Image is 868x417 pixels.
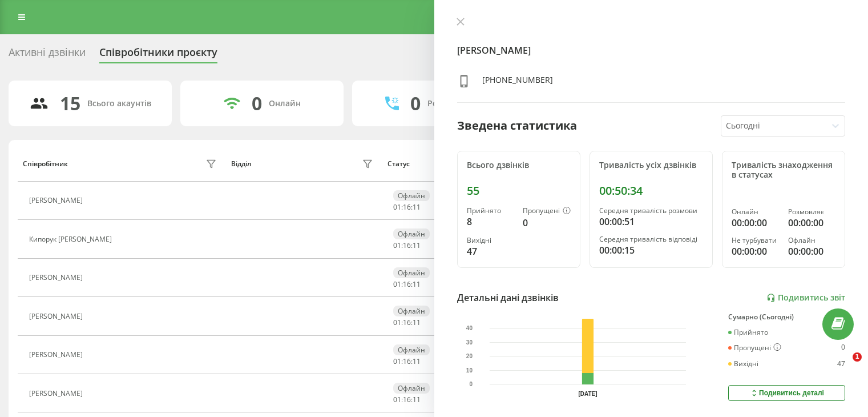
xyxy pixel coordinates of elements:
div: Середня тривалість розмови [599,207,703,215]
div: Кипорук [PERSON_NAME] [29,235,115,243]
div: 0 [523,216,571,230]
div: 8 [467,215,514,228]
div: Офлайн [393,267,430,278]
div: Онлайн [732,208,779,216]
div: : : [393,358,421,366]
span: 01 [393,202,401,212]
div: Розмовляють [427,99,483,109]
div: 00:00:00 [732,216,779,230]
span: 01 [393,279,401,289]
div: Розмовляє [788,208,835,216]
span: 01 [393,240,401,250]
div: [PERSON_NAME] [29,390,86,398]
span: 16 [403,279,411,289]
div: 00:00:00 [788,244,835,258]
div: Офлайн [393,344,430,355]
div: : : [393,242,421,250]
div: Подивитись деталі [749,388,824,398]
div: Сумарно (Сьогодні) [728,313,845,321]
div: : : [393,396,421,404]
text: 20 [466,354,473,360]
span: 16 [403,202,411,212]
iframe: Intercom live chat [829,352,857,380]
div: : : [393,280,421,288]
div: Пропущені [728,343,781,352]
div: 47 [467,244,514,258]
div: [PERSON_NAME] [29,312,86,320]
div: [PERSON_NAME] [29,197,86,205]
div: : : [393,319,421,327]
div: Детальні дані дзвінків [457,291,559,304]
div: Не турбувати [732,236,779,244]
div: 00:00:00 [732,244,779,258]
div: 0 [841,343,845,352]
div: Зведена статистика [457,117,577,134]
span: 11 [413,318,421,327]
text: 30 [466,339,473,346]
div: Співробітник [23,160,68,168]
div: Відділ [231,160,251,168]
h4: [PERSON_NAME] [457,43,846,57]
span: 11 [413,356,421,366]
div: Прийнято [728,328,768,336]
div: Офлайн [788,236,835,244]
div: Вихідні [728,360,758,368]
div: Вихідні [467,236,514,244]
text: 10 [466,367,473,374]
div: Всього акаунтів [87,99,151,109]
span: 01 [393,395,401,404]
div: 00:50:34 [599,184,703,198]
div: Середня тривалість відповіді [599,235,703,243]
span: 16 [403,395,411,404]
text: 0 [469,382,473,388]
span: 16 [403,356,411,366]
button: Подивитись деталі [728,385,845,401]
div: Співробітники проєкту [99,46,217,64]
div: 0 [252,93,262,114]
div: [PERSON_NAME] [29,351,86,359]
div: Онлайн [269,99,301,109]
span: 16 [403,240,411,250]
span: 11 [413,279,421,289]
div: Прийнято [467,207,514,215]
span: 11 [413,395,421,404]
span: 01 [393,356,401,366]
div: Офлайн [393,190,430,201]
span: 11 [413,202,421,212]
div: Статус [387,160,410,168]
div: 00:00:00 [788,216,835,230]
div: [PHONE_NUMBER] [482,74,553,91]
div: Всього дзвінків [467,161,571,170]
span: 16 [403,318,411,327]
div: 00:00:51 [599,215,703,228]
div: Офлайн [393,306,430,316]
div: Тривалість усіх дзвінків [599,161,703,170]
div: Пропущені [523,207,571,216]
a: Подивитись звіт [766,293,845,303]
div: Тривалість знаходження в статусах [732,161,835,180]
div: Офлайн [393,383,430,394]
div: 15 [60,93,80,114]
div: Офлайн [393,228,430,239]
span: 01 [393,318,401,327]
div: [PERSON_NAME] [29,274,86,282]
span: 1 [853,352,862,362]
div: 00:00:15 [599,243,703,257]
div: Активні дзвінки [9,46,86,64]
span: 11 [413,240,421,250]
text: 40 [466,326,473,332]
div: 55 [467,184,571,198]
text: [DATE] [578,391,597,397]
div: : : [393,203,421,211]
div: 0 [410,93,421,114]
